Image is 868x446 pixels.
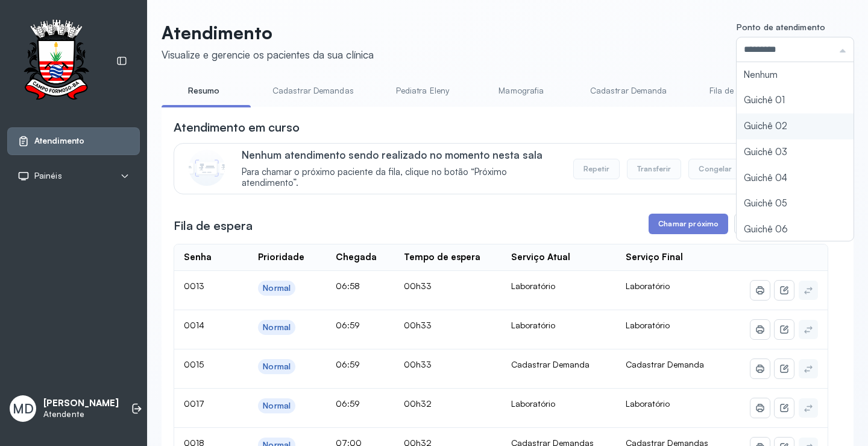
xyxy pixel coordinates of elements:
[184,398,204,409] span: 0017
[336,252,377,263] div: Chegada
[184,359,204,369] span: 0015
[43,398,119,409] p: [PERSON_NAME]
[737,139,854,165] li: Guichê 03
[260,81,366,101] a: Cadastrar Demandas
[162,81,246,101] a: Resumo
[404,281,432,291] span: 00h33
[737,88,854,113] li: Guichê 01
[737,165,854,191] li: Guichê 04
[404,359,432,369] span: 00h33
[511,281,606,291] div: Laboratório
[626,281,670,291] span: Laboratório
[258,252,304,263] div: Prioridade
[626,252,683,263] div: Serviço Final
[626,359,704,369] span: Cadastrar Demanda
[242,167,561,190] span: Para chamar o próximo paciente da fila, clique no botão “Próximo atendimento”.
[174,119,300,136] h3: Atendimento em curso
[263,283,291,293] div: Normal
[737,113,854,139] li: Guichê 02
[511,359,606,370] div: Cadastrar Demanda
[734,214,823,234] button: Chamar prioridade
[573,159,620,179] button: Repetir
[511,398,606,409] div: Laboratório
[336,398,360,409] span: 06:59
[184,320,204,330] span: 0014
[17,135,130,147] a: Atendimento
[184,281,204,291] span: 0013
[737,62,854,88] li: Nenhum
[737,217,854,243] li: Guichê 06
[627,159,682,179] button: Transferir
[336,281,360,291] span: 06:58
[737,22,825,32] span: Ponto de atendimento
[649,214,728,234] button: Chamar próximo
[626,398,670,409] span: Laboratório
[13,19,99,103] img: Logotipo do estabelecimento
[479,81,564,101] a: Mamografia
[162,22,374,43] p: Atendimento
[511,252,570,263] div: Serviço Atual
[688,159,742,179] button: Congelar
[242,148,561,161] p: Nenhum atendimento sendo realizado no momento nesta sala
[43,409,119,419] p: Atendente
[404,252,480,263] div: Tempo de espera
[694,81,778,101] a: Fila de Espera
[737,191,854,217] li: Guichê 05
[263,401,291,411] div: Normal
[162,48,374,61] div: Visualize e gerencie os pacientes da sua clínica
[263,362,291,372] div: Normal
[34,171,62,181] span: Painéis
[189,150,225,186] img: Imagem de CalloutCard
[380,81,465,101] a: Pediatra Eleny
[404,398,432,409] span: 00h32
[336,359,360,369] span: 06:59
[174,217,253,234] h3: Fila de espera
[263,322,291,333] div: Normal
[578,81,679,101] a: Cadastrar Demanda
[626,320,670,330] span: Laboratório
[336,320,360,330] span: 06:59
[34,136,84,146] span: Atendimento
[511,320,606,331] div: Laboratório
[184,252,212,263] div: Senha
[404,320,432,330] span: 00h33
